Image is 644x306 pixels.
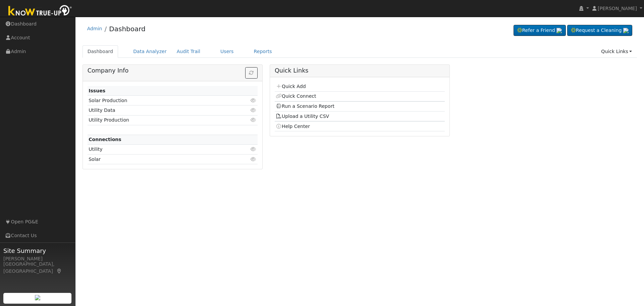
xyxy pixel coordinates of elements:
i: Click to view [251,157,257,162]
a: Quick Add [276,84,306,89]
a: Request a Cleaning [567,25,632,36]
a: Dashboard [109,25,146,33]
a: Dashboard [83,45,118,58]
a: Quick Links [596,45,637,58]
div: [PERSON_NAME] [3,255,72,262]
div: [GEOGRAPHIC_DATA], [GEOGRAPHIC_DATA] [3,261,72,275]
a: Users [215,45,239,58]
a: Reports [249,45,277,58]
a: Upload a Utility CSV [276,114,329,119]
td: Utility Production [88,115,230,125]
a: Admin [87,26,102,31]
strong: Connections [89,137,121,142]
a: Help Center [276,124,310,129]
h5: Quick Links [275,67,445,74]
a: Data Analyzer [128,45,172,58]
img: retrieve [556,28,562,33]
td: Utility Data [88,105,230,115]
i: Click to view [251,98,257,103]
strong: Issues [89,88,105,93]
img: Know True-Up [5,4,75,19]
td: Utility [88,144,230,154]
span: Site Summary [3,246,72,255]
a: Quick Connect [276,93,316,99]
img: retrieve [623,28,629,33]
a: Map [56,268,62,274]
a: Audit Trail [172,45,205,58]
td: Solar Production [88,96,230,105]
h5: Company Info [88,67,258,74]
i: Click to view [251,147,257,151]
i: Click to view [251,118,257,122]
span: [PERSON_NAME] [598,6,637,11]
img: retrieve [35,295,40,300]
a: Run a Scenario Report [276,103,334,109]
td: Solar [88,155,230,164]
i: Click to view [251,108,257,113]
a: Refer a Friend [514,25,566,36]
